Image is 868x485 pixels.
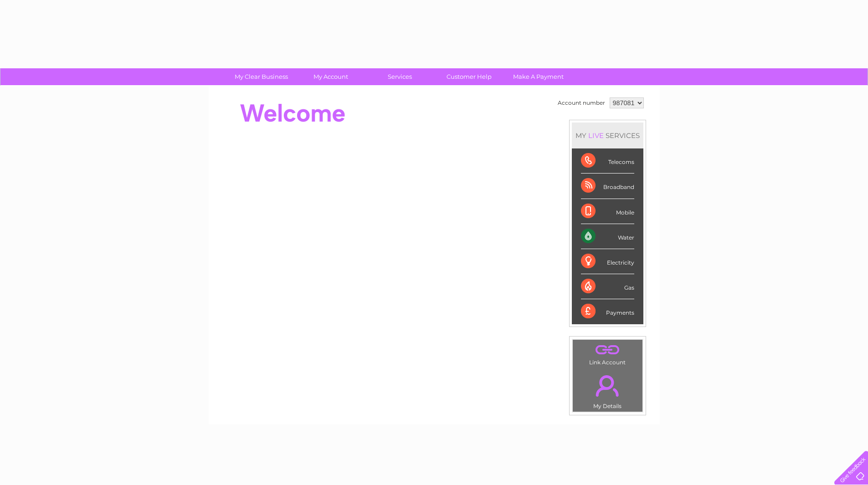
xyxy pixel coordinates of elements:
[555,95,607,111] td: Account number
[293,68,368,85] a: My Account
[575,342,640,358] a: .
[362,68,437,85] a: Services
[581,148,634,174] div: Telecoms
[431,68,507,85] a: Customer Help
[501,68,576,85] a: Make A Payment
[581,224,634,249] div: Water
[581,249,634,274] div: Electricity
[224,68,299,85] a: My Clear Business
[581,174,634,199] div: Broadband
[581,299,634,324] div: Payments
[581,274,634,299] div: Gas
[572,339,643,368] td: Link Account
[586,131,606,140] div: LIVE
[572,368,643,412] td: My Details
[575,370,640,402] a: .
[581,199,634,224] div: Mobile
[572,123,643,148] div: MY SERVICES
